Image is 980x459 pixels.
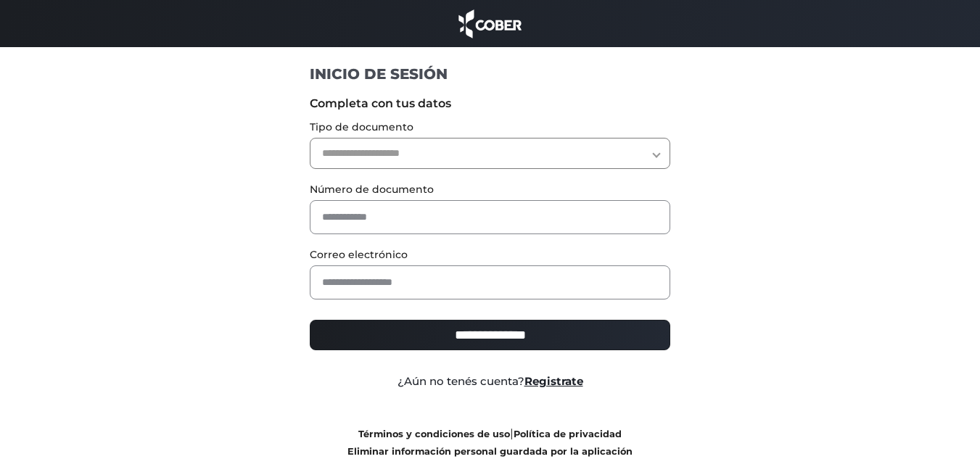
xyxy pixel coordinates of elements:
[358,429,510,439] a: Términos y condiciones de uso
[310,247,670,262] label: Correo electrónico
[514,429,622,439] a: Política de privacidad
[310,95,670,112] label: Completa con tus datos
[455,7,526,40] img: cober_marca.png
[524,374,583,388] a: Registrate
[347,446,633,457] a: Eliminar información personal guardada por la aplicación
[310,182,670,197] label: Número de documento
[310,120,670,135] label: Tipo de documento
[310,65,670,83] h1: INICIO DE SESIÓN
[299,373,681,390] div: ¿Aún no tenés cuenta?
